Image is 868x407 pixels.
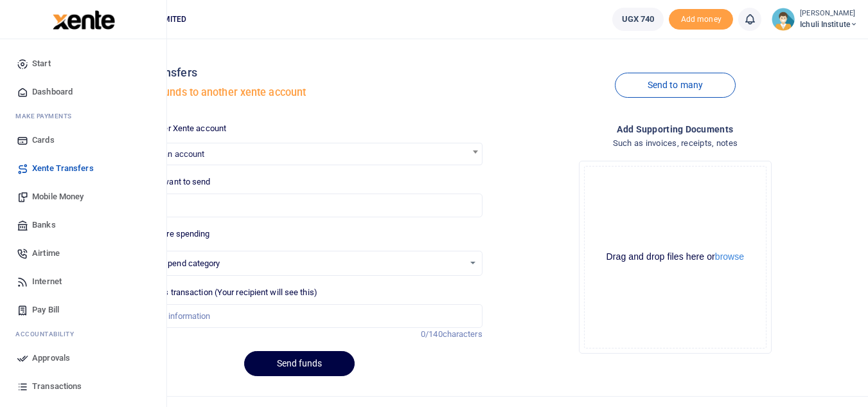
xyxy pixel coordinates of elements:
[10,324,156,344] li: Ac
[117,66,482,80] h4: Xente transfers
[579,161,772,354] div: File Uploader
[117,86,482,99] h5: Transfer funds to another xente account
[32,162,94,175] span: Xente Transfers
[612,8,664,31] a: UGX 740
[10,126,156,154] a: Cards
[10,50,156,78] a: Start
[32,57,51,70] span: Start
[669,9,733,30] li: Toup your wallet
[493,136,858,150] h4: Such as invoices, receipts, notes
[53,10,115,30] img: logo-large
[443,329,483,339] span: characters
[622,13,655,26] span: UGX 740
[800,19,858,30] span: Ichuli Institute
[32,86,73,98] span: Dashboard
[585,251,766,263] div: Drag and drop files here or
[10,183,156,211] a: Mobile Money
[10,372,156,401] a: Transactions
[32,275,62,288] span: Internet
[493,122,858,136] h4: Add supporting Documents
[117,194,482,218] input: UGX
[607,8,669,31] li: Wallet ballance
[421,329,443,339] span: 0/140
[244,351,355,376] button: Send funds
[117,122,226,135] label: Select another Xente account
[127,257,463,270] span: Choose a spend category
[10,344,156,372] a: Approvals
[32,352,70,365] span: Approvals
[10,154,156,183] a: Xente Transfers
[25,329,74,339] span: countability
[772,8,795,31] img: profile-user
[669,14,733,23] a: Add money
[10,211,156,239] a: Banks
[10,267,156,296] a: Internet
[772,8,858,31] a: profile-user [PERSON_NAME] Ichuli Institute
[800,8,858,19] small: [PERSON_NAME]
[32,190,84,203] span: Mobile Money
[669,9,733,30] span: Add money
[118,143,481,163] span: Search for an account
[32,134,55,147] span: Cards
[22,111,72,121] span: ake Payments
[32,219,56,231] span: Banks
[10,78,156,106] a: Dashboard
[32,303,59,316] span: Pay Bill
[32,380,82,393] span: Transactions
[10,106,156,126] li: M
[10,239,156,267] a: Airtime
[615,73,736,98] a: Send to many
[51,14,115,24] a: logo-small logo-large logo-large
[117,143,482,165] span: Search for an account
[32,247,60,260] span: Airtime
[117,304,482,329] input: Enter extra information
[10,296,156,324] a: Pay Bill
[117,286,317,299] label: Memo for this transaction (Your recipient will see this)
[715,252,744,261] button: browse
